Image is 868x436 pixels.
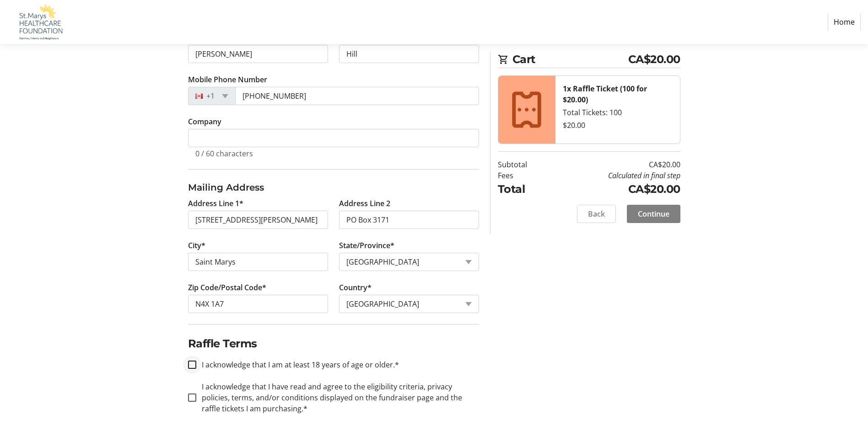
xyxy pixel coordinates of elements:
[588,208,605,219] span: Back
[550,170,680,181] td: Calculated in final step
[563,107,673,118] div: Total Tickets: 100
[577,205,616,223] button: Back
[512,51,628,68] span: Cart
[498,159,550,170] td: Subtotal
[498,181,550,197] td: Total
[339,198,390,209] label: Address Line 2
[196,381,479,414] label: I acknowledge that I have read and agree to the eligibility criteria, privacy policies, terms, an...
[339,282,372,293] label: Country*
[828,13,861,31] a: Home
[638,208,669,219] span: Continue
[550,159,680,170] td: CA$20.00
[195,149,253,159] tr-character-limit: 0 / 60 characters
[628,51,680,68] span: CA$20.00
[498,170,550,181] td: Fees
[188,181,479,194] h3: Mailing Address
[563,120,673,131] div: $20.00
[188,198,243,209] label: Address Line 1*
[196,359,399,370] label: I acknowledge that I am at least 18 years of age or older.*
[235,87,479,105] input: (506) 234-5678
[188,74,267,85] label: Mobile Phone Number
[188,295,328,313] input: Zip or Postal Code
[188,335,479,352] h2: Raffle Terms
[550,181,680,197] td: CA$20.00
[7,4,72,40] img: St. Marys Healthcare Foundation's Logo
[339,240,394,251] label: State/Province*
[188,211,328,229] input: Address
[188,240,205,251] label: City*
[188,116,221,127] label: Company
[563,84,647,105] strong: 1x Raffle Ticket (100 for $20.00)
[188,282,266,293] label: Zip Code/Postal Code*
[188,253,328,271] input: City
[627,205,680,223] button: Continue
